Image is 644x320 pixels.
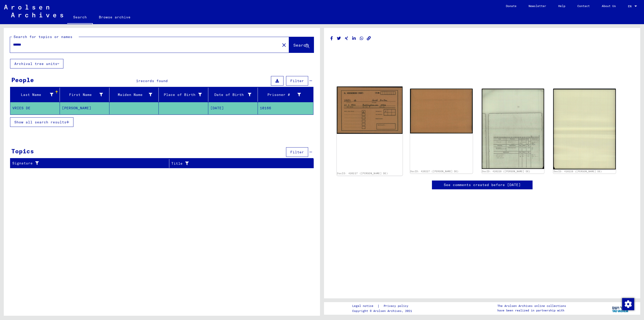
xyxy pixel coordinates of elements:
[12,159,170,167] div: Signature
[260,92,301,97] div: Prisoner #
[260,91,307,99] div: Prisoner #
[258,102,313,114] mat-cell: 10166
[352,303,414,309] div: |
[611,302,630,314] img: yv_logo.png
[553,89,616,169] img: 002.jpg
[14,120,66,124] span: Show all search results
[336,35,342,42] button: Share on Twitter
[159,88,208,102] mat-header-cell: Place of Birth
[60,102,109,114] mat-cell: [PERSON_NAME]
[366,35,372,42] button: Copy link
[622,298,634,310] img: Change consent
[344,35,349,42] button: Share on Xing
[497,304,566,308] p: The Arolsen Archives online collections
[359,35,364,42] button: Share on WhatsApp
[352,303,377,309] a: Legal notice
[497,308,566,313] p: have been realized in partnership with
[210,91,258,99] div: Date of Birth
[482,170,530,173] a: DocID: 420228 ([PERSON_NAME] DE)
[67,11,93,24] a: Search
[380,303,414,309] a: Privacy policy
[111,91,159,99] div: Maiden Name
[14,34,72,39] mat-label: Search for topics or names
[482,89,544,169] img: 001.jpg
[289,37,314,53] button: Search
[10,102,60,114] mat-cell: VRIES DE
[171,161,304,166] div: Title
[410,89,473,133] img: 002.jpg
[11,75,34,84] div: People
[337,87,403,134] img: 001.jpg
[281,42,287,48] mat-icon: close
[290,79,304,83] span: Filter
[138,79,168,83] span: records found
[10,59,63,68] button: Archival tree units
[410,170,459,173] a: DocID: 420227 ([PERSON_NAME] DE)
[161,92,202,97] div: Place of Birth
[62,91,109,99] div: First Name
[111,92,152,97] div: Maiden Name
[12,91,60,99] div: Last Name
[258,88,313,102] mat-header-cell: Prisoner #
[554,170,602,173] a: DocID: 420228 ([PERSON_NAME] DE)
[60,88,109,102] mat-header-cell: First Name
[12,161,165,166] div: Signature
[161,91,208,99] div: Place of Birth
[290,150,304,154] span: Filter
[11,147,34,156] div: Topics
[286,147,308,157] button: Filter
[208,88,258,102] mat-header-cell: Date of Birth
[279,40,289,50] button: Clear
[93,11,137,23] a: Browse archive
[351,35,357,42] button: Share on LinkedIn
[208,102,258,114] mat-cell: [DATE]
[286,76,308,86] button: Filter
[352,309,414,313] p: Copyright © Arolsen Archives, 2021
[62,92,103,97] div: First Name
[10,117,73,127] button: Show all search results
[4,5,63,17] img: Arolsen_neg.svg
[10,88,60,102] mat-header-cell: Last Name
[171,159,309,167] div: Title
[337,172,388,175] a: DocID: 420227 ([PERSON_NAME] DE)
[329,35,334,42] button: Share on Facebook
[210,92,251,97] div: Date of Birth
[444,182,521,188] a: See comments created before [DATE]
[12,92,53,97] div: Last Name
[628,5,633,8] span: EN
[293,43,308,48] span: Search
[109,88,159,102] mat-header-cell: Maiden Name
[136,79,138,83] span: 1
